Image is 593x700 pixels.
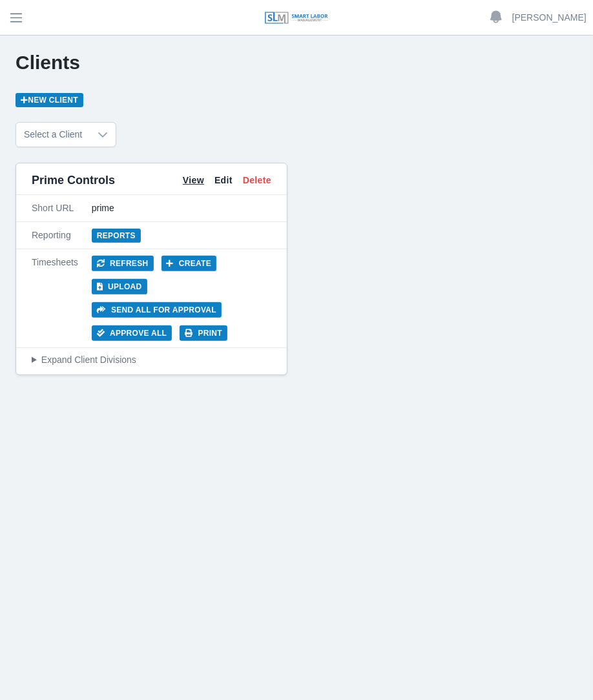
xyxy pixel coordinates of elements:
button: Refresh [92,256,154,271]
summary: Expand Client Divisions [32,353,271,367]
button: Approve All [92,325,172,341]
a: Delete [243,174,271,187]
button: Print [180,325,227,341]
span: Select a Client [16,123,90,147]
a: New Client [16,93,83,107]
a: View [183,174,204,187]
a: Reports [92,229,141,243]
button: Create [161,256,217,271]
div: Short URL [32,201,92,215]
button: Upload [92,279,147,294]
a: Edit [214,174,233,187]
span: Prime Controls [32,171,115,189]
div: Timesheets [32,256,92,341]
a: [PERSON_NAME] [512,11,587,25]
button: Send all for approval [92,302,222,318]
img: SLM Logo [264,11,329,25]
div: prime [92,201,271,215]
div: Reporting [32,229,92,242]
h1: Clients [16,51,577,74]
